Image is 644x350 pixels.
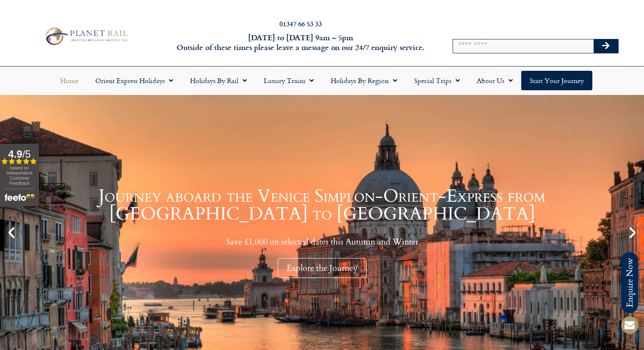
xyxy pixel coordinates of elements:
div: Next slide [625,225,640,240]
a: 01347 66 53 33 [279,19,322,28]
div: Previous slide [4,225,19,240]
a: Special Trips [406,71,468,90]
a: Holidays by Region [322,71,406,90]
button: Search [594,39,618,53]
nav: Menu [4,71,640,90]
a: Luxury Trains [255,71,322,90]
a: Start your Journey [521,71,592,90]
a: Orient Express Holidays [87,71,182,90]
p: Save £1,000 on selected dates this Autumn and Winter [21,236,623,247]
a: About Us [468,71,521,90]
h1: Journey aboard the Venice Simplon-Orient-Express from [GEOGRAPHIC_DATA] to [GEOGRAPHIC_DATA] [21,187,623,223]
a: Holidays by Rail [182,71,255,90]
div: Explore the Journey [278,258,367,278]
img: Planet Rail Train Holidays Logo [42,25,130,47]
a: Home [52,71,87,90]
h6: [DATE] to [DATE] 9am – 5pm Outside of these times please leave a message on our 24/7 enquiry serv... [174,33,427,53]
